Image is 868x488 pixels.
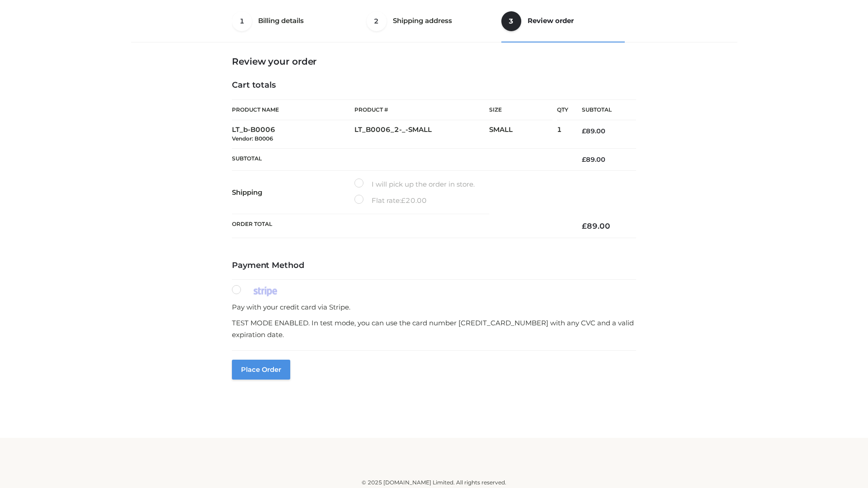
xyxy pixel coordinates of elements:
button: Place order [232,360,290,380]
td: LT_b-B0006 [232,120,354,149]
h4: Cart totals [232,80,636,90]
th: Qty [557,99,568,120]
small: Vendor: B0006 [232,135,273,142]
bdi: 89.00 [582,155,605,164]
th: Shipping [232,171,354,214]
span: £ [582,155,586,164]
bdi: 89.00 [582,221,610,230]
h3: Review your order [232,56,636,67]
th: Subtotal [568,100,636,120]
td: SMALL [489,120,557,149]
label: I will pick up the order in store. [354,178,475,190]
p: Pay with your credit card via Stripe. [232,301,636,313]
td: LT_B0006_2-_-SMALL [354,120,489,149]
span: £ [582,221,587,230]
span: £ [582,127,586,135]
th: Order Total [232,214,568,238]
th: Product # [354,99,489,120]
th: Subtotal [232,148,568,170]
th: Size [489,100,552,120]
div: © 2025 [DOMAIN_NAME] Limited. All rights reserved. [134,478,734,487]
p: TEST MODE ENABLED. In test mode, you can use the card number [CREDIT_CARD_NUMBER] with any CVC an... [232,317,636,340]
th: Product Name [232,99,354,120]
span: £ [401,196,406,205]
td: 1 [557,120,568,149]
h4: Payment Method [232,261,636,271]
label: Flat rate: [354,195,427,206]
bdi: 20.00 [401,196,427,205]
bdi: 89.00 [582,127,605,135]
